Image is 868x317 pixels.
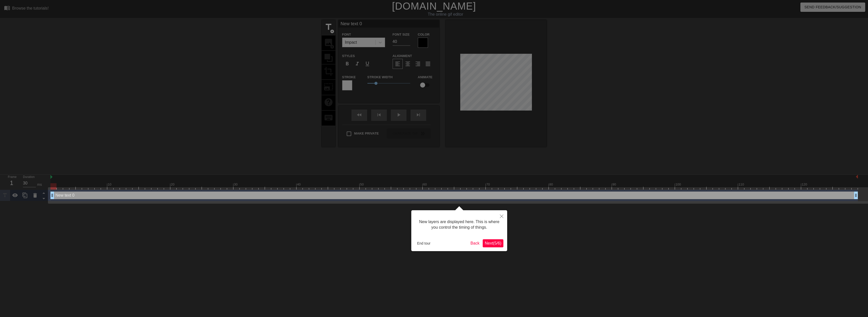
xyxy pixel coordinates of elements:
[485,241,501,245] span: Next ( 5 / 6 )
[415,214,503,235] div: New layers are displayed here. This is where you control the timing of things.
[496,210,507,222] button: Close
[483,239,503,247] button: Next
[415,240,432,247] button: End tour
[469,239,482,247] button: Back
